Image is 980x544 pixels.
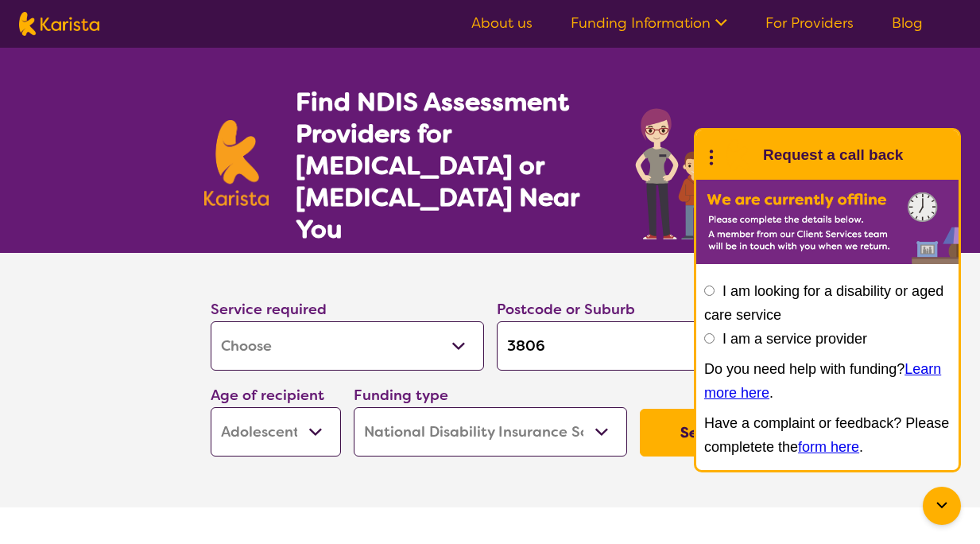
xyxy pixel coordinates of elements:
h1: Request a call back [763,143,903,167]
a: form here [798,439,859,455]
input: Type [497,321,770,371]
button: Search [640,409,770,457]
img: Karista logo [19,12,99,36]
a: For Providers [765,14,854,33]
p: Do you need help with funding? . [704,357,951,405]
label: I am looking for a disability or aged care service [704,283,943,323]
img: Karista offline chat form to request call back [696,180,959,264]
p: Have a complaint or feedback? Please completete the . [704,411,951,459]
a: About us [471,14,533,33]
img: Karista [722,139,753,171]
img: assessment [631,100,777,239]
a: Funding Information [571,14,727,33]
label: I am a service provider [722,331,867,347]
label: Service required [211,300,327,319]
img: Karista logo [204,120,269,206]
label: Funding type [354,386,448,405]
h1: Find NDIS Assessment Providers for [MEDICAL_DATA] or [MEDICAL_DATA] Near You [296,86,603,245]
label: Age of recipient [211,386,324,405]
a: Blog [892,14,923,33]
label: Postcode or Suburb [497,300,635,319]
